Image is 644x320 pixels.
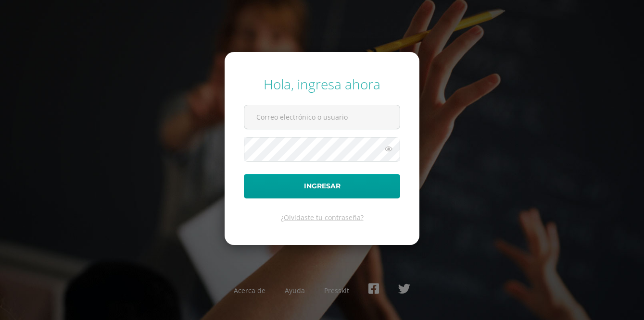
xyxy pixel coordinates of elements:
[244,174,400,198] button: Ingresar
[244,105,400,129] input: Correo electrónico o usuario
[281,213,364,222] a: ¿Olvidaste tu contraseña?
[244,75,400,93] div: Hola, ingresa ahora
[285,286,305,295] a: Ayuda
[234,286,265,295] a: Acerca de
[324,286,349,295] a: Presskit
